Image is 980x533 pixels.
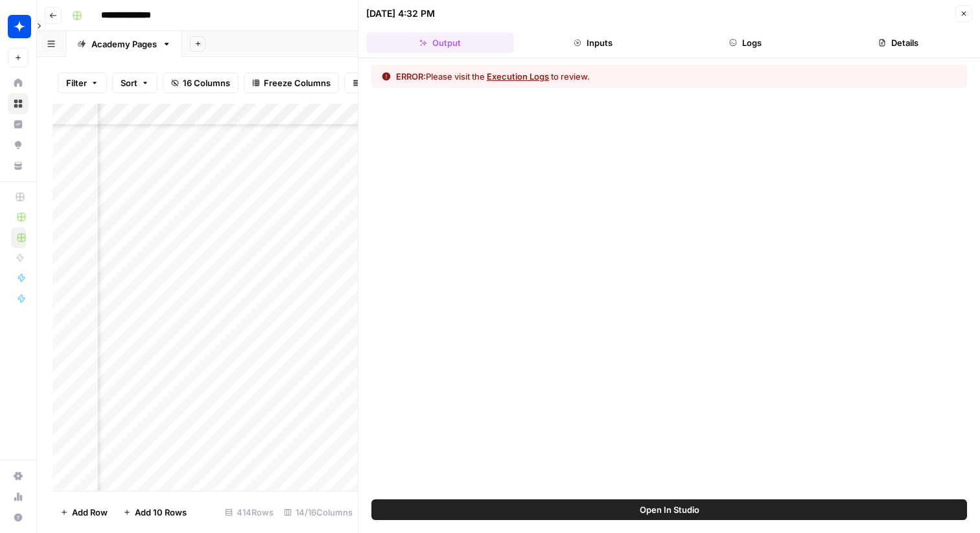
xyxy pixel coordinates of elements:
[135,506,187,519] span: Add 10 Rows
[8,73,29,93] a: Home
[487,70,549,83] button: Execution Logs
[121,76,137,89] span: Sort
[91,38,157,51] div: Academy Pages
[279,502,358,523] div: 14/16 Columns
[220,502,279,523] div: 414 Rows
[8,135,29,155] a: Opportunities
[163,73,239,93] button: 16 Columns
[72,506,108,519] span: Add Row
[66,31,182,57] a: Academy Pages
[183,76,230,89] span: 16 Columns
[8,486,29,507] a: Usage
[264,76,331,89] span: Freeze Columns
[366,32,514,53] button: Output
[244,73,339,93] button: Freeze Columns
[66,76,87,89] span: Filter
[8,10,29,43] button: Workspace: Wiz
[640,503,699,516] span: Open In Studio
[8,155,29,176] a: Your Data
[58,73,107,93] button: Filter
[8,114,29,135] a: Insights
[824,32,972,53] button: Details
[8,93,29,114] a: Browse
[396,70,590,83] div: Please visit the to review.
[8,466,29,486] a: Settings
[115,502,194,523] button: Add 10 Rows
[519,32,667,53] button: Inputs
[8,507,29,528] button: Help + Support
[112,73,157,93] button: Sort
[366,7,435,20] div: [DATE] 4:32 PM
[52,502,115,523] button: Add Row
[371,499,967,520] button: Open In Studio
[8,15,31,38] img: Wiz Logo
[396,71,426,82] span: ERROR:
[672,32,820,53] button: Logs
